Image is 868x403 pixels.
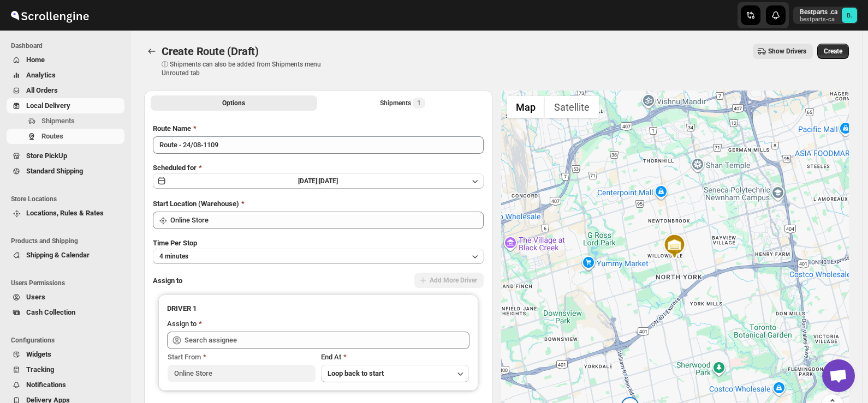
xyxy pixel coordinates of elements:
input: Search assignee [185,332,469,349]
span: Store PickUp [26,152,67,160]
button: User menu [793,7,858,24]
button: Create [817,44,849,59]
button: Show street map [507,96,545,118]
div: Assign to [167,318,197,329]
span: Analytics [26,71,56,79]
span: Assign to [153,276,182,285]
p: bestparts-ca [800,16,837,23]
span: Shipments [41,117,75,125]
span: Create [824,47,842,56]
button: Users [7,290,124,305]
span: Local Delivery [26,101,70,110]
button: Analytics [7,68,124,83]
span: Notifications [26,381,66,389]
span: Users [26,293,45,301]
span: Configurations [11,336,126,345]
span: Dashboard [11,41,126,50]
div: Shipments [380,98,425,109]
span: Products and Shipping [11,237,126,245]
input: Search location [170,212,484,229]
span: Widgets [26,350,51,358]
h3: DRIVER 1 [167,303,469,314]
button: Routes [144,44,159,59]
span: Loop back to start [328,369,384,377]
img: ScrollEngine [9,2,91,29]
p: Bestparts .ca [800,8,837,16]
button: All Route Options [151,95,317,111]
span: Store Locations [11,195,126,203]
button: Shipments [7,113,124,129]
span: Start From [168,353,201,361]
span: Locations, Rules & Rates [26,209,104,217]
button: Widgets [7,347,124,362]
button: Notifications [7,377,124,393]
button: Routes [7,129,124,144]
button: All Orders [7,83,124,98]
span: Time Per Stop [153,239,197,247]
p: ⓘ Shipments can also be added from Shipments menu Unrouted tab [162,60,334,77]
span: Home [26,56,45,64]
span: Routes [41,132,63,140]
span: 1 [417,99,421,107]
button: Locations, Rules & Rates [7,206,124,221]
span: Tracking [26,365,54,374]
div: End At [321,352,469,363]
span: Create Route (Draft) [162,45,259,58]
span: All Orders [26,86,58,94]
button: Selected Shipments [319,95,486,111]
input: Eg: Bengaluru Route [153,136,484,154]
span: Show Drivers [768,47,806,56]
span: Standard Shipping [26,167,83,175]
button: Cash Collection [7,305,124,320]
text: B. [847,12,852,19]
span: Options [222,99,245,107]
button: [DATE]|[DATE] [153,173,484,189]
span: 4 minutes [159,252,188,261]
span: Start Location (Warehouse) [153,200,239,208]
button: 4 minutes [153,249,484,264]
button: Loop back to start [321,365,469,382]
button: Shipping & Calendar [7,248,124,263]
span: Bestparts .ca [842,8,857,23]
button: Show satellite imagery [545,96,599,118]
button: Home [7,52,124,68]
span: [DATE] [319,177,338,185]
button: Show Drivers [753,44,813,59]
span: Users Permissions [11,279,126,287]
button: Tracking [7,362,124,377]
a: Open chat [822,359,855,392]
span: Route Name [153,124,191,133]
span: Shipping & Calendar [26,251,90,259]
span: [DATE] | [298,177,319,185]
span: Scheduled for [153,164,197,172]
span: Cash Collection [26,308,75,316]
